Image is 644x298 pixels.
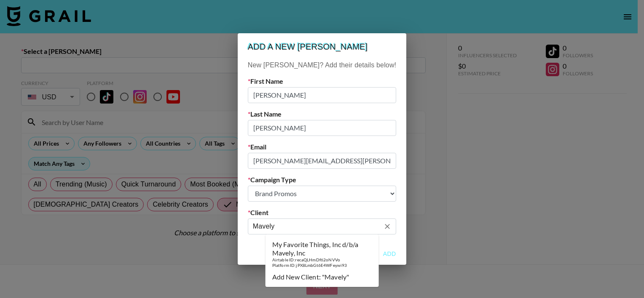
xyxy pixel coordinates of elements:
[272,262,372,268] div: Platform ID: jPX8LmbGt6E4WFeywi93
[381,221,393,232] button: Clear
[248,60,396,70] p: New [PERSON_NAME]? Add their details below!
[266,270,379,284] li: Add New Client: "Mavely"
[272,257,372,263] div: Airtable ID: recaQLHmDf62oNVVo
[248,208,396,217] label: Client
[248,143,396,151] label: Email
[248,77,396,85] label: First Name
[248,110,396,118] label: Last Name
[376,246,403,262] button: Add
[248,176,396,184] label: Campaign Type
[272,240,372,257] div: My Favorite Things, Inc d/b/a Mavely, Inc
[238,33,406,60] h2: Add a new [PERSON_NAME]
